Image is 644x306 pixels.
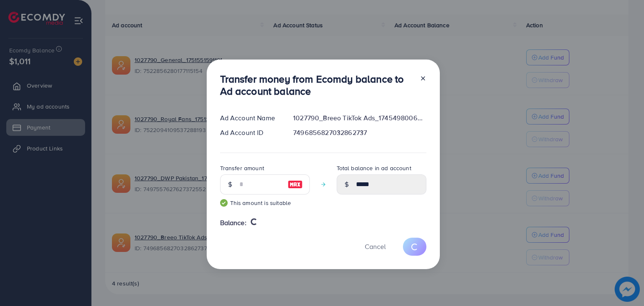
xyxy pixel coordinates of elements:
[286,128,433,137] div: 7496856827032862737
[337,164,411,172] label: Total balance in ad account
[365,242,386,251] span: Cancel
[220,218,247,228] span: Balance:
[220,164,264,172] label: Transfer amount
[288,179,303,189] img: image
[220,199,310,207] small: This amount is suitable
[213,128,287,137] div: Ad Account ID
[213,113,287,123] div: Ad Account Name
[354,238,396,256] button: Cancel
[220,73,413,97] h3: Transfer money from Ecomdy balance to Ad account balance
[220,199,228,207] img: guide
[286,113,433,123] div: 1027790_Breeo TikTok Ads_1745498006681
